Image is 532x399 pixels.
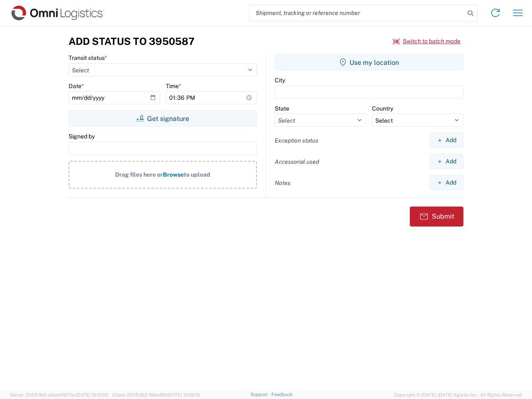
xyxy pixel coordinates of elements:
[275,137,318,144] label: Exception status
[430,133,463,148] button: Add
[69,35,195,47] h3: Add Status to 3950587
[275,54,463,71] button: Use my location
[76,392,108,397] span: [DATE] 10:10:00
[69,54,107,62] label: Transit status
[275,105,289,112] label: State
[275,158,319,165] label: Accessorial used
[275,179,291,187] label: Notes
[167,392,200,397] span: [DATE] 10:06:13
[430,154,463,169] button: Add
[393,34,461,48] button: Switch to batch mode
[430,175,463,190] button: Add
[184,171,210,178] span: to upload
[166,82,181,90] label: Time
[271,392,293,397] a: Feedback
[249,5,465,21] input: Shipment, tracking or reference number
[69,133,95,140] label: Signed by
[275,76,285,84] label: City
[410,207,463,227] button: Submit
[163,171,184,178] span: Browse
[372,105,393,112] label: Country
[69,110,257,127] button: Get signature
[112,392,200,397] span: Client: 2025.18.0-198a450
[69,82,84,90] label: Date
[115,171,163,178] span: Drag files here or
[394,391,522,399] span: Copyright © [DATE]-[DATE] Agistix Inc., All Rights Reserved
[10,392,108,397] span: Server: 2025.18.0-a0edd1917ac
[251,392,271,397] a: Support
